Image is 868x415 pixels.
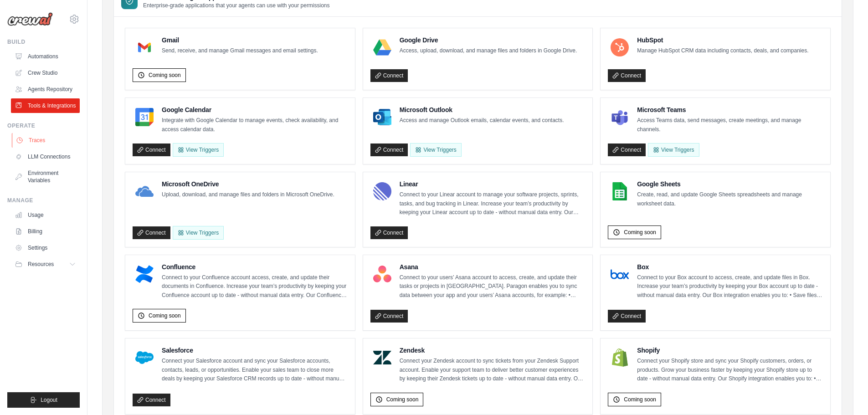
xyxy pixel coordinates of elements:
[149,312,181,319] span: Coming soon
[637,190,823,208] p: Create, read, and update Google Sheets spreadsheets and manage worksheet data.
[637,36,808,45] h4: HubSpot
[611,182,629,200] img: Google Sheets Logo
[637,46,808,56] p: Manage HubSpot CRM data including contacts, deals, and companies.
[624,396,656,403] span: Coming soon
[400,105,564,114] h4: Microsoft Outlook
[373,265,391,283] img: Asana Logo
[373,182,391,200] img: Linear Logo
[400,273,586,300] p: Connect to your users’ Asana account to access, create, and update their tasks or projects in [GE...
[11,208,80,222] a: Usage
[637,179,823,189] h4: Google Sheets
[162,36,318,45] h4: Gmail
[370,143,408,156] a: Connect
[149,72,181,79] span: Coming soon
[611,108,629,126] img: Microsoft Teams Logo
[637,262,823,272] h4: Box
[637,116,823,134] p: Access Teams data, send messages, create meetings, and manage channels.
[162,105,348,114] h4: Google Calendar
[7,12,53,26] img: Logo
[11,257,80,272] button: Resources
[12,133,81,148] a: Traces
[143,2,330,9] p: Enterprise-grade applications that your agents can use with your permissions
[7,122,80,129] div: Operate
[7,392,80,408] button: Logout
[162,190,334,200] p: Upload, download, and manage files and folders in Microsoft OneDrive.
[400,36,577,45] h4: Google Drive
[637,105,823,114] h4: Microsoft Teams
[611,38,629,56] img: HubSpot Logo
[133,394,170,406] a: Connect
[133,143,170,156] a: Connect
[637,273,823,300] p: Connect to your Box account to access, create, and update files in Box. Increase your team’s prod...
[162,116,348,134] p: Integrate with Google Calendar to manage events, check availability, and access calendar data.
[11,241,80,255] a: Settings
[370,69,408,82] a: Connect
[7,197,80,204] div: Manage
[410,143,461,157] : View Triggers
[133,226,170,239] a: Connect
[386,396,419,403] span: Coming soon
[608,69,646,82] a: Connect
[11,66,80,80] a: Crew Studio
[11,224,80,239] a: Billing
[400,346,586,355] h4: Zendesk
[370,226,408,239] a: Connect
[608,310,646,323] a: Connect
[135,108,154,126] img: Google Calendar Logo
[637,346,823,355] h4: Shopify
[162,346,348,355] h4: Salesforce
[11,98,80,113] a: Tools & Integrations
[400,46,577,56] p: Access, upload, download, and manage files and folders in Google Drive.
[135,348,154,367] img: Salesforce Logo
[11,82,80,97] a: Agents Repository
[135,182,154,200] img: Microsoft OneDrive Logo
[41,396,57,404] span: Logout
[400,190,586,217] p: Connect to your Linear account to manage your software projects, sprints, tasks, and bug tracking...
[162,46,318,56] p: Send, receive, and manage Gmail messages and email settings.
[370,310,408,323] a: Connect
[400,179,586,189] h4: Linear
[637,357,823,384] p: Connect your Shopify store and sync your Shopify customers, orders, or products. Grow your busine...
[373,348,391,367] img: Zendesk Logo
[135,38,154,56] img: Gmail Logo
[162,262,348,272] h4: Confluence
[611,265,629,283] img: Box Logo
[373,108,391,126] img: Microsoft Outlook Logo
[400,116,564,125] p: Access and manage Outlook emails, calendar events, and contacts.
[608,143,646,156] a: Connect
[173,143,224,157] button: View Triggers
[400,357,586,384] p: Connect your Zendesk account to sync tickets from your Zendesk Support account. Enable your suppo...
[373,38,391,56] img: Google Drive Logo
[11,166,80,188] a: Environment Variables
[400,262,586,272] h4: Asana
[611,348,629,367] img: Shopify Logo
[173,226,224,240] : View Triggers
[11,149,80,164] a: LLM Connections
[135,265,154,283] img: Confluence Logo
[624,229,656,236] span: Coming soon
[162,273,348,300] p: Connect to your Confluence account access, create, and update their documents in Confluence. Incr...
[28,261,54,268] span: Resources
[162,179,334,189] h4: Microsoft OneDrive
[162,357,348,384] p: Connect your Salesforce account and sync your Salesforce accounts, contacts, leads, or opportunit...
[648,143,699,157] : View Triggers
[7,38,80,46] div: Build
[11,49,80,64] a: Automations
